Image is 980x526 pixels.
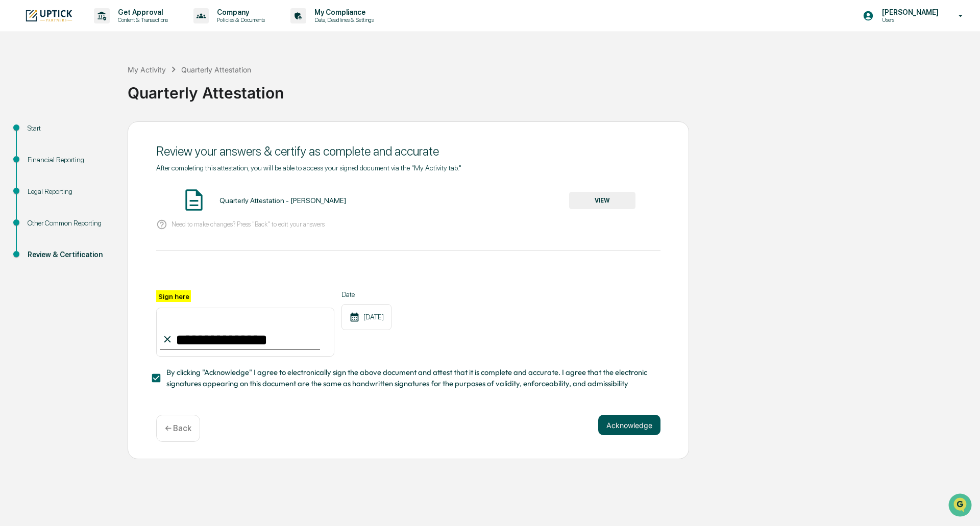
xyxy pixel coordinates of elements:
[181,187,207,213] img: Document Icon
[10,149,18,157] div: 🔎
[341,304,391,330] div: [DATE]
[947,492,975,520] iframe: Open customer support
[10,78,29,96] img: 1746055101610-c473b297-6a78-478c-a979-82029cc54cd1
[35,88,129,96] div: We're available if you need us!
[28,155,111,165] div: Financial Reporting
[35,78,167,88] div: Start new chat
[84,129,127,139] span: Attestations
[569,192,635,209] button: VIEW
[20,148,64,158] span: Data Lookup
[156,164,461,172] span: After completing this attestation, you will be able to access your signed document via the "My Ac...
[24,9,73,22] img: logo
[874,16,944,23] p: Users
[28,123,111,134] div: Start
[110,16,173,23] p: Content & Transactions
[165,423,191,433] p: ← Back
[156,290,191,302] label: Sign here
[28,249,111,260] div: Review & Certification
[74,130,82,138] div: 🗄️
[171,220,325,228] p: Need to make changes? Press "Back" to edit your answers
[128,76,975,102] div: Quarterly Attestation
[128,65,166,74] div: My Activity
[219,196,346,205] div: Quarterly Attestation - [PERSON_NAME]
[156,144,660,159] div: Review your answers & certify as complete and accurate
[10,21,186,38] p: How can we help?
[306,16,379,23] p: Data, Deadlines & Settings
[209,16,270,23] p: Policies & Documents
[102,173,124,181] span: Pylon
[166,367,652,390] span: By clicking "Acknowledge" I agree to electronically sign the above document and attest that it is...
[6,144,68,162] a: 🔎Data Lookup
[28,186,111,197] div: Legal Reporting
[70,124,131,143] a: 🗄️Attestations
[110,8,173,16] p: Get Approval
[598,415,660,435] button: Acknowledge
[209,8,270,16] p: Company
[6,124,70,143] a: 🖐️Preclearance
[20,129,66,139] span: Preclearance
[28,218,111,229] div: Other Common Reporting
[72,172,124,181] a: Powered byPylon
[874,8,944,16] p: [PERSON_NAME]
[10,130,18,138] div: 🖐️
[306,8,379,16] p: My Compliance
[174,81,186,93] button: Start new chat
[341,290,391,298] label: Date
[181,65,251,74] div: Quarterly Attestation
